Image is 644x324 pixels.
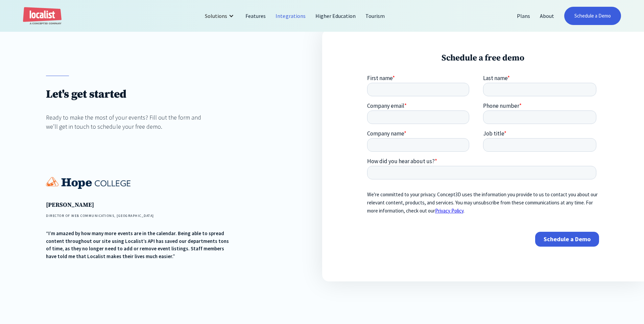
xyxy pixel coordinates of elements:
a: Features [241,8,271,24]
a: Schedule a Demo [564,7,621,25]
input: Schedule a Demo [168,157,232,172]
div: Solutions [205,12,227,20]
a: About [535,8,559,24]
a: home [23,7,62,25]
img: Hope College logo [46,177,130,189]
span: Job title [116,55,137,63]
div: Ready to make the most of your events? Fill out the form and we’ll get in touch to schedule your ... [46,113,207,131]
a: Plans [512,8,535,24]
h3: Schedule a free demo [367,53,599,63]
a: Higher Education [311,8,361,24]
div: “I’m amazed by how many more events are in the calendar. Being able to spread content throughout ... [46,230,230,260]
iframe: Form 0 [367,75,599,258]
a: Privacy Policy [68,133,96,139]
h4: DIRECTOR OF WEB COMMUNICATIONS, [GEOGRAPHIC_DATA] [46,213,230,218]
span: Phone number [116,27,152,35]
strong: [PERSON_NAME] [46,201,94,209]
a: Tourism [361,8,390,24]
a: Integrations [271,8,310,24]
div: Solutions [200,8,241,24]
h1: Let's get started [46,88,207,101]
